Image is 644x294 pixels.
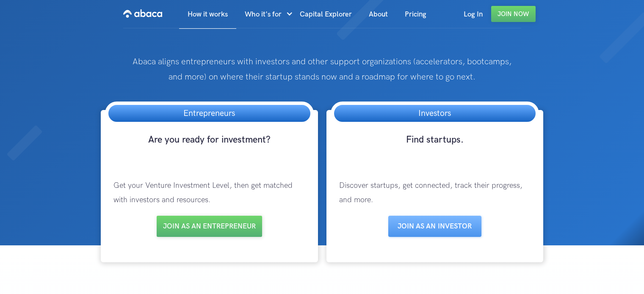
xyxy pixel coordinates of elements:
[105,134,313,162] h3: Are you ready for investment?
[105,170,313,216] p: Get your Venture Investment Level, then get matched with investors and resources.
[129,54,515,85] p: Abaca aligns entrepreneurs with investors and other support organizations (accelerators, bootcamp...
[331,170,539,216] p: Discover startups, get connected, track their progress, and more.
[410,105,459,122] h3: Investors
[157,216,262,237] a: Join as an entrepreneur
[388,216,481,237] a: Join as aN INVESTOR
[491,6,536,22] a: Join Now
[123,7,162,20] img: Abaca logo
[175,105,243,122] h3: Entrepreneurs
[331,134,539,162] h3: Find startups.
